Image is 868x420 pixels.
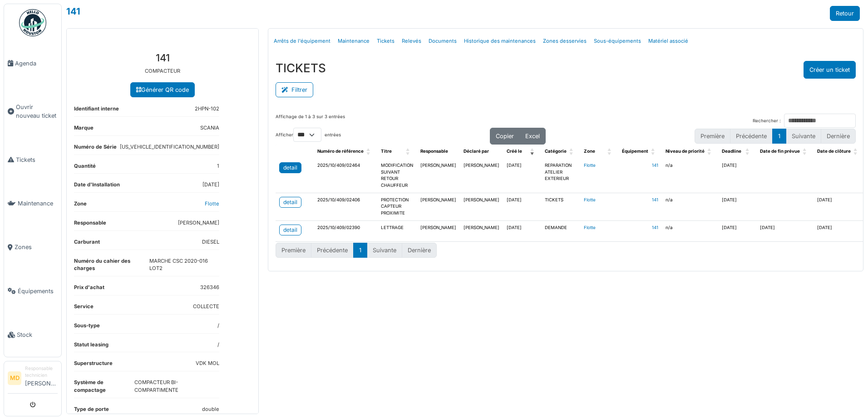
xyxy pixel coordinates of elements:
[652,163,658,168] a: 141
[398,30,425,52] a: Relevés
[74,341,108,352] dt: Statut leasing
[381,149,392,154] span: Titre
[74,284,104,295] dt: Prix d'achat
[217,341,219,349] dd: /
[503,159,541,193] td: [DATE]
[200,124,219,132] dd: SCANIA
[814,193,864,220] td: [DATE]
[460,193,503,220] td: [PERSON_NAME]
[18,287,58,295] span: Équipements
[4,85,61,138] a: Ouvrir nouveau ticket
[584,149,595,154] span: Zone
[584,197,596,202] a: Flotte
[276,114,345,128] div: Affichage de 1 à 3 sur 3 entrées
[317,149,364,154] span: Numéro de référence
[120,143,219,151] dd: [US_VEHICLE_IDENTIFICATION_NUMBER]
[196,360,219,367] dd: VDK MOL
[539,30,590,52] a: Zones desservies
[545,149,567,154] span: Catégorie
[377,220,417,241] td: LETTRAGE
[193,303,219,310] dd: COLLECTE
[490,128,520,145] button: Copier
[4,313,61,357] a: Stock
[195,105,219,113] dd: 2HPN-102
[276,243,437,258] nav: pagination
[200,284,219,291] dd: 326346
[460,30,539,52] a: Historique des maintenances
[353,243,367,258] button: 1
[74,143,117,155] dt: Numéro de Série
[15,59,58,68] span: Agenda
[205,200,219,207] a: Flotte
[4,181,61,225] a: Maintenance
[662,159,718,193] td: n/a
[4,225,61,269] a: Zones
[283,164,297,172] div: detail
[178,219,219,227] dd: [PERSON_NAME]
[18,199,58,208] span: Maintenance
[202,181,219,189] dd: [DATE]
[15,243,58,251] span: Zones
[202,405,219,413] dd: double
[417,220,460,241] td: [PERSON_NAME]
[334,30,373,52] a: Maintenance
[74,303,94,314] dt: Service
[525,133,540,140] span: Excel
[503,193,541,220] td: [DATE]
[74,360,113,371] dt: Superstructure
[74,219,106,230] dt: Responsable
[406,145,411,159] span: Titre: Activate to sort
[279,197,301,208] a: detail
[772,129,786,144] button: 1
[314,193,377,220] td: 2025/10/409/02406
[19,9,46,36] img: Badge_color-CXgf-gQk.svg
[283,226,297,234] div: detail
[74,181,120,192] dt: Date d'Installation
[8,365,58,394] a: MD Responsable technicien[PERSON_NAME]
[541,220,580,241] td: DEMANDE
[519,128,546,145] button: Excel
[756,220,814,241] td: [DATE]
[149,257,219,273] dd: MARCHE CSC 2020-016 LOT2
[590,30,645,52] a: Sous-équipements
[276,61,326,75] h3: TICKETS
[718,159,756,193] td: [DATE]
[652,225,658,230] a: 141
[293,128,321,142] select: Afficherentrées
[4,41,61,85] a: Agenda
[569,145,575,159] span: Catégorie: Activate to sort
[460,159,503,193] td: [PERSON_NAME]
[373,30,398,52] a: Tickets
[425,30,460,52] a: Documents
[134,379,219,394] dd: COMPACTEUR BI-COMPARTIMENTE
[541,159,580,193] td: REPARATION ATELIER EXTERIEUR
[496,133,514,140] span: Copier
[377,193,417,220] td: PROTECTION CAPTEUR PROXIMITE
[66,6,80,17] a: 141
[74,379,134,398] dt: Système de compactage
[666,149,705,154] span: Niveau de priorité
[695,129,856,144] nav: pagination
[651,145,656,159] span: Équipement: Activate to sort
[652,197,658,202] a: 141
[507,149,522,154] span: Créé le
[279,225,301,235] a: detail
[25,365,58,379] div: Responsable technicien
[718,193,756,220] td: [DATE]
[853,145,859,159] span: Date de clôture: Activate to sort
[4,269,61,313] a: Équipements
[584,163,596,168] a: Flotte
[74,257,149,276] dt: Numéro du cahier des charges
[74,200,87,211] dt: Zone
[17,330,58,339] span: Stock
[74,124,94,135] dt: Marque
[718,220,756,241] td: [DATE]
[74,322,100,333] dt: Sous-type
[217,322,219,330] dd: /
[270,30,334,52] a: Arrêts de l'équipement
[417,193,460,220] td: [PERSON_NAME]
[74,162,96,174] dt: Quantité
[217,162,219,170] dd: 1
[8,371,21,385] li: MD
[276,128,341,142] label: Afficher entrées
